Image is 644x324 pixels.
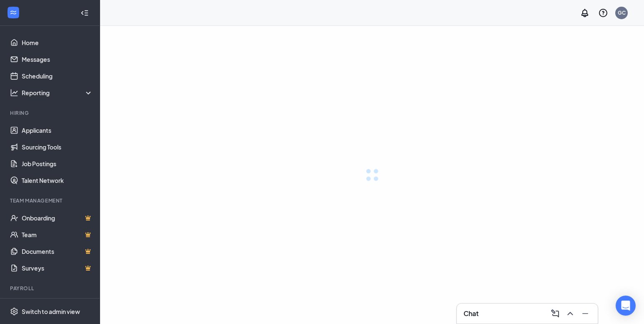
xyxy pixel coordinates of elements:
[22,155,93,172] a: Job Postings
[22,260,93,276] a: SurveysCrown
[22,210,93,226] a: OnboardingCrown
[22,172,93,189] a: Talent Network
[10,197,91,204] div: Team Management
[22,297,93,314] a: PayrollCrown
[22,307,80,316] div: Switch to admin view
[464,309,479,318] h3: Chat
[22,68,93,84] a: Scheduling
[10,285,91,292] div: Payroll
[22,226,93,243] a: TeamCrown
[578,307,591,320] button: Minimize
[9,8,18,17] svg: WorkstreamLogo
[22,243,93,260] a: DocumentsCrown
[616,296,636,316] div: Open Intercom Messenger
[580,309,590,319] svg: Minimize
[22,139,93,155] a: Sourcing Tools
[10,307,18,316] svg: Settings
[80,9,89,17] svg: Collapse
[618,9,626,16] div: GC
[598,8,608,18] svg: QuestionInfo
[563,307,576,320] button: ChevronUp
[548,307,561,320] button: ComposeMessage
[10,89,18,97] svg: Analysis
[22,51,93,68] a: Messages
[22,122,93,139] a: Applicants
[10,109,91,116] div: Hiring
[550,309,560,319] svg: ComposeMessage
[580,8,590,18] svg: Notifications
[22,89,93,97] div: Reporting
[565,309,575,319] svg: ChevronUp
[22,34,93,51] a: Home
